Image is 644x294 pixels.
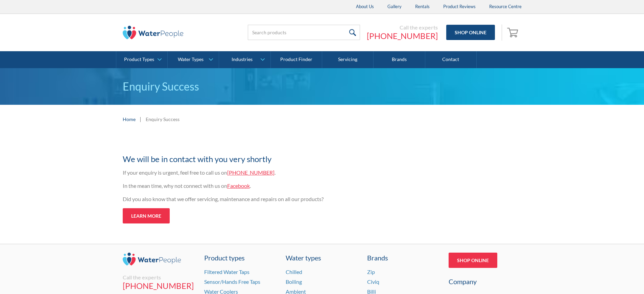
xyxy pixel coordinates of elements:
a: Boiling [286,278,302,285]
a: Learn more [123,208,170,223]
a: Industries [219,51,270,68]
p: Enquiry Success [123,78,522,95]
a: [PHONE_NUMBER] [367,31,438,41]
a: Shop Online [446,25,495,40]
a: Brands [374,51,425,68]
h2: We will be in contact with you very shortly [123,153,386,165]
div: Industries [232,57,253,62]
a: [PHONE_NUMBER] [227,169,275,176]
div: Company [449,276,522,287]
a: Facebook [227,182,250,189]
a: Civiq [367,278,379,285]
a: Product Types [116,51,167,68]
a: Product types [204,253,277,263]
img: The Water People [123,26,184,39]
a: Product Finder [271,51,322,68]
div: Call the experts [123,274,196,281]
input: Search products [248,25,360,40]
a: Shop Online [449,253,497,268]
div: Enquiry Success [146,116,180,123]
a: Chilled [286,269,302,275]
div: | [139,115,142,123]
h1: Thank you for your enquiry [123,140,386,150]
div: Call the experts [367,24,438,31]
a: Water types [286,253,359,263]
p: If your enquiry is urgent, feel free to call us on . [123,169,386,177]
p: Did you also know that we offer servicing, maintenance and repairs on all our products? [123,195,386,203]
a: Zip [367,269,375,275]
div: Brands [367,253,440,263]
a: Contact [425,51,477,68]
img: shopping cart [507,27,520,38]
a: Filtered Water Taps [204,269,249,275]
a: Servicing [322,51,374,68]
a: Water Types [168,51,219,68]
p: In the mean time, why not connect with us on . [123,182,386,190]
div: Water Types [178,57,204,62]
div: Product Types [124,57,154,62]
a: Sensor/Hands Free Taps [204,278,260,285]
a: [PHONE_NUMBER] [123,281,196,291]
a: Open cart [505,24,522,41]
a: Home [123,116,136,123]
